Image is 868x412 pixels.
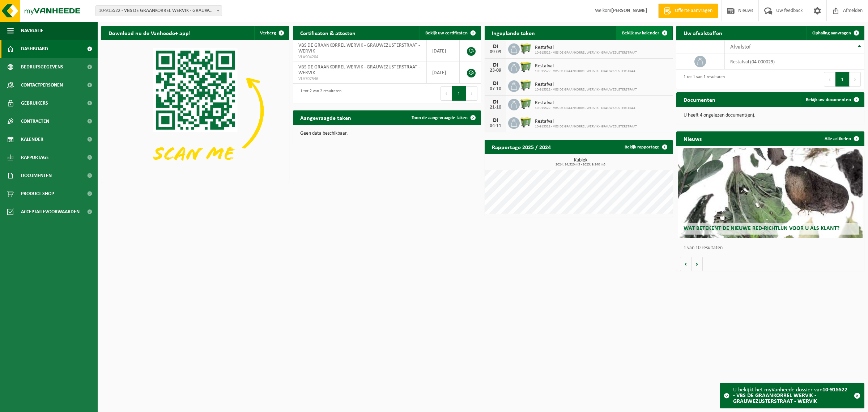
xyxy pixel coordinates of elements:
[260,31,276,35] span: Verberg
[622,31,659,35] span: Bekijk uw kalender
[101,40,289,181] img: Download de VHEPlus App
[488,81,503,87] div: DI
[488,158,673,167] h3: Kubiek
[678,148,863,238] a: Wat betekent de nieuwe RED-richtlijn voor u als klant?
[485,140,558,154] h2: Rapportage 2025 / 2024
[488,99,503,105] div: DI
[406,110,480,125] a: Toon de aangevraagde taken
[535,45,637,51] span: Restafval
[96,6,222,16] span: 10-915522 - VBS DE GRAANKORREL WERVIK - GRAUWEZUSTERSTRAAT - WERVIK
[520,61,532,73] img: WB-0660-HPE-GN-50
[441,86,452,101] button: Previous
[298,54,421,60] span: VLA904204
[692,257,703,271] button: Volgende
[684,113,857,118] p: U heeft 4 ongelezen document(en).
[730,44,751,50] span: Afvalstof
[535,119,637,125] span: Restafval
[21,130,43,148] span: Kalender
[535,100,637,106] span: Restafval
[21,58,63,76] span: Bedrijfsgegevens
[824,72,835,87] button: Previous
[488,68,503,73] div: 23-09
[427,40,460,62] td: [DATE]
[812,31,851,35] span: Ophaling aanvragen
[293,110,358,125] h2: Aangevraagde taken
[488,62,503,68] div: DI
[520,98,532,110] img: WB-0660-HPE-GN-50
[733,383,850,408] div: U bekijkt het myVanheede dossier van
[488,44,503,50] div: DI
[673,7,714,14] span: Offerte aanvragen
[488,123,503,129] div: 04-11
[21,148,49,167] span: Rapportage
[676,131,709,146] h2: Nieuws
[21,76,63,94] span: Contactpersonen
[427,62,460,84] td: [DATE]
[520,116,532,129] img: WB-0660-HPE-GN-50
[619,140,672,154] a: Bekijk rapportage
[850,72,861,87] button: Next
[611,8,647,13] strong: [PERSON_NAME]
[725,54,864,70] td: restafval (04-000029)
[485,26,542,40] h2: Ingeplande taken
[21,94,48,112] span: Gebruikers
[300,131,474,136] p: Geen data beschikbaar.
[293,26,363,40] h2: Certificaten & attesten
[488,87,503,92] div: 07-10
[800,92,864,107] a: Bekijk uw documenten
[535,69,637,73] span: 10-915522 - VBS DE GRAANKORREL WERVIK - GRAUWEZUSTERSTRAAT
[535,63,637,69] span: Restafval
[452,86,466,101] button: 1
[466,86,477,101] button: Next
[535,51,637,55] span: 10-915522 - VBS DE GRAANKORREL WERVIK - GRAUWEZUSTERSTRAAT
[488,163,673,167] span: 2024: 14,520 m3 - 2025: 9,240 m3
[420,26,480,40] a: Bekijk uw certificaten
[806,97,851,102] span: Bekijk uw documenten
[684,245,861,251] p: 1 van 10 resultaten
[733,387,847,404] strong: 10-915522 - VBS DE GRAANKORREL WERVIK - GRAUWEZUSTERSTRAAT - WERVIK
[298,76,421,82] span: VLA707546
[680,71,725,87] div: 1 tot 1 van 1 resultaten
[425,31,468,35] span: Bekijk uw certificaten
[254,26,289,40] button: Verberg
[101,26,198,40] h2: Download nu de Vanheede+ app!
[535,82,637,88] span: Restafval
[488,105,503,110] div: 21-10
[658,4,718,18] a: Offerte aanvragen
[21,185,54,203] span: Product Shop
[95,5,222,16] span: 10-915522 - VBS DE GRAANKORREL WERVIK - GRAUWEZUSTERSTRAAT - WERVIK
[298,64,420,76] span: VBS DE GRAANKORREL WERVIK - GRAUWEZUSTERSTRAAT - WERVIK
[488,118,503,123] div: DI
[412,115,468,120] span: Toon de aangevraagde taken
[298,43,420,54] span: VBS DE GRAANKORREL WERVIK - GRAUWEZUSTERSTRAAT - WERVIK
[21,40,48,58] span: Dashboard
[535,106,637,110] span: 10-915522 - VBS DE GRAANKORREL WERVIK - GRAUWEZUSTERSTRAAT
[535,125,637,129] span: 10-915522 - VBS DE GRAANKORREL WERVIK - GRAUWEZUSTERSTRAAT
[21,112,49,130] span: Contracten
[520,42,532,55] img: WB-0660-HPE-GN-50
[21,167,52,185] span: Documenten
[21,22,43,40] span: Navigatie
[835,72,850,87] button: 1
[684,226,839,231] span: Wat betekent de nieuwe RED-richtlijn voor u als klant?
[21,203,80,221] span: Acceptatievoorwaarden
[520,79,532,92] img: WB-0660-HPE-GN-50
[488,50,503,55] div: 09-09
[807,26,864,40] a: Ophaling aanvragen
[819,131,864,146] a: Alle artikelen
[680,257,692,271] button: Vorige
[616,26,672,40] a: Bekijk uw kalender
[297,85,341,101] div: 1 tot 2 van 2 resultaten
[535,88,637,92] span: 10-915522 - VBS DE GRAANKORREL WERVIK - GRAUWEZUSTERSTRAAT
[676,26,729,40] h2: Uw afvalstoffen
[676,92,723,106] h2: Documenten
